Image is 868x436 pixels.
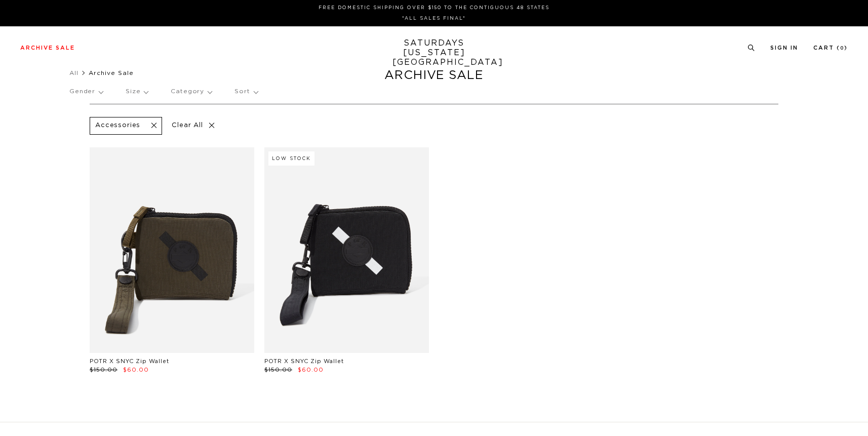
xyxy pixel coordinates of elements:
p: FREE DOMESTIC SHIPPING OVER $150 TO THE CONTIGUOUS 48 STATES [24,4,844,12]
a: Cart (0) [813,45,848,51]
p: Sort [234,80,257,103]
span: $150.00 [90,367,117,373]
a: SATURDAYS[US_STATE][GEOGRAPHIC_DATA] [392,38,476,67]
a: Sign In [770,45,798,51]
p: Accessories [95,122,140,130]
small: 0 [840,46,844,51]
p: Category [171,80,212,103]
p: Clear All [167,117,219,135]
a: Archive Sale [20,45,75,51]
span: $60.00 [123,367,149,373]
span: $150.00 [264,367,292,373]
span: Archive Sale [89,70,134,76]
a: All [69,70,78,76]
p: Size [126,80,148,103]
span: $60.00 [298,367,324,373]
p: *ALL SALES FINAL* [24,15,844,22]
p: Gender [69,80,103,103]
a: POTR X SNYC Zip Wallet [264,359,344,364]
div: Low Stock [268,151,314,166]
a: POTR X SNYC Zip Wallet [90,359,169,364]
